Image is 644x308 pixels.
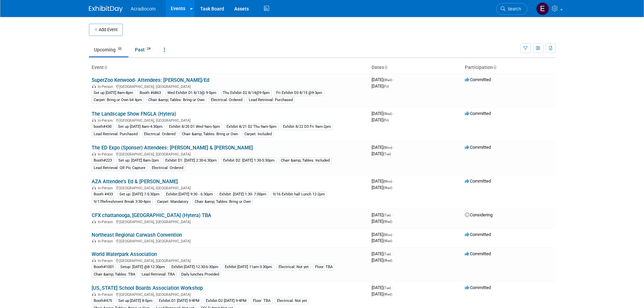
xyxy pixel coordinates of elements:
span: Committed [465,77,491,82]
span: (Tue) [383,252,391,256]
a: The ED Expo (Sponser) Attendees: [PERSON_NAME] & [PERSON_NAME] [92,145,253,151]
img: In-Person Event [92,259,96,262]
div: Lead Retrieval: Purchased [92,131,140,137]
span: (Wed) [383,292,392,296]
span: (Wed) [383,259,392,262]
div: Booth#223 [92,158,114,164]
th: Participation [462,62,555,73]
div: Exhibit:[DATE] 9:30 - 6:30pm [164,191,215,197]
img: In-Person Event [92,186,96,189]
div: Electrical: Ordered [142,131,177,137]
span: Committed [465,145,491,150]
div: Carpet: Included [242,131,274,137]
div: Electrical: Not yet [277,264,311,270]
span: [DATE] [372,179,394,184]
a: [US_STATE] School Boards Association Workshop [92,285,203,291]
div: [GEOGRAPHIC_DATA], [GEOGRAPHIC_DATA] [92,84,366,89]
div: [GEOGRAPHIC_DATA], [GEOGRAPHIC_DATA] [92,151,366,157]
span: [DATE] [372,219,392,224]
img: In-Person Event [92,239,96,242]
div: Electrical: Ordered [150,165,185,171]
div: Set up:[DATE] 8-5pm [116,298,154,304]
div: [GEOGRAPHIC_DATA], [GEOGRAPHIC_DATA] [92,238,366,243]
span: [DATE] [372,151,391,156]
th: Event [89,62,369,73]
div: [GEOGRAPHIC_DATA], [GEOGRAPHIC_DATA] [92,258,366,263]
a: Sort by Event Name [104,65,107,70]
span: Committed [465,285,491,290]
a: Sort by Start Date [384,65,387,70]
div: Set up: [DATE] 8am-2pm [116,158,161,164]
a: Search [496,3,527,15]
div: Exhibit D1: [DATE] 2:30-6:30pm [163,158,219,164]
span: (Mon) [383,180,392,183]
span: [DATE] [372,111,394,116]
div: Exhibit:[DATE] 11am-3:30pm [223,264,274,270]
div: Exhibit:[DATE] 12:30-6:30pm [169,264,220,270]
span: - [393,145,394,150]
span: - [393,77,394,82]
span: [DATE] [372,258,392,263]
a: Past24 [130,43,158,56]
div: Exhibit:D2 [DATE] 9-4PM [204,298,248,304]
span: [DATE] [372,117,389,122]
span: (Fri) [383,118,389,122]
div: Thu Exhibit D2 8/14@9-5pm [221,90,272,96]
div: Chair &amp; Tables: TBA [92,271,137,278]
div: Wed Exhibit D1 8/13@ 9-5pm [165,90,218,96]
a: Northeast Regional Carwash Convention [92,232,182,238]
a: Upcoming33 [89,43,128,56]
span: [DATE] [372,84,389,89]
div: Booth #433 [92,191,115,197]
span: - [393,179,394,184]
img: Elizabeth Martinez [536,2,549,15]
span: (Mon) [383,233,392,237]
div: Electrical: Ordered [209,97,244,103]
span: [DATE] [372,251,393,256]
span: Committed [465,232,491,237]
span: Acradiocom [131,6,156,11]
span: - [392,251,393,256]
span: - [392,212,393,217]
div: Floor: TBA [251,298,272,304]
div: Booth #6863 [138,90,163,96]
span: (Wed) [383,112,392,116]
span: In-Person [98,259,115,263]
div: Exhibit: [DATE] 1:30- 7:00pm [217,191,268,197]
div: [GEOGRAPHIC_DATA], [GEOGRAPHIC_DATA] [92,117,366,123]
span: [DATE] [372,145,394,150]
span: [DATE] [372,185,392,190]
div: Chair &amp; Tables: Bring ur Own [180,131,240,137]
div: Floor: TBA [313,264,335,270]
span: - [393,111,394,116]
a: World Waterpark Association [92,251,157,257]
div: booth#430 [92,124,114,130]
div: Chair &amp; Tables: Bring ur Own [193,199,253,205]
span: (Wed) [383,78,392,82]
a: AZA Attendee's Ed & [PERSON_NAME] [92,179,178,185]
span: [DATE] [372,77,394,82]
span: (Mon) [383,146,392,149]
span: In-Person [98,118,115,123]
span: Committed [465,251,491,256]
div: 9/16 Exhibit hall Lunch 12-2pm [271,191,327,197]
a: Sort by Participation Type [493,65,496,70]
div: Lead Retrieval: Purchased [247,97,295,103]
span: In-Person [98,85,115,89]
div: Exhibit 8/22 D3 Fri 9am-2pm [281,124,333,130]
div: Chair &amp; Tables: Included [279,158,332,164]
div: [GEOGRAPHIC_DATA], [GEOGRAPHIC_DATA] [92,185,366,190]
div: Setup: [DATE] @8-12:30pm [118,264,167,270]
a: SuperZoo Kenwood- Attendees: [PERSON_NAME]/Ed [92,77,209,83]
div: Lead Retrieval: QR Pic Capture [92,165,147,171]
div: Daily lunches Provided [179,271,221,278]
div: Booth#1001 [92,264,116,270]
div: Set up [DATE] 8am-4:30pm [116,124,165,130]
div: Exhibit:D1 [DATE] 9-4PM [157,298,201,304]
span: [DATE] [372,285,393,290]
span: In-Person [98,220,115,224]
span: 24 [145,46,152,51]
span: In-Person [98,239,115,243]
img: ExhibitDay [89,6,123,13]
span: Committed [465,179,491,184]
